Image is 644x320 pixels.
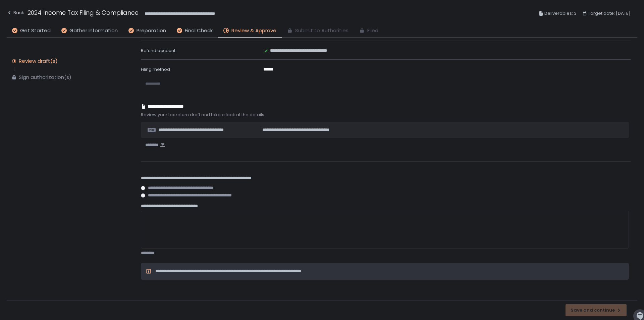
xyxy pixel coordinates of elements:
[295,27,348,35] span: Submit to Authorities
[588,9,631,17] span: Target date: [DATE]
[141,112,631,118] span: Review your tax return draft and take a look at the details
[7,8,24,19] button: Back
[19,74,71,81] div: Sign authorization(s)
[19,58,58,64] div: Review draft(s)
[141,47,175,54] span: Refund account
[544,9,577,17] span: Deliverables: 3
[7,9,24,17] div: Back
[367,27,378,35] span: Filed
[69,27,118,35] span: Gather Information
[185,27,213,35] span: Final Check
[20,27,51,35] span: Get Started
[141,66,170,73] span: Filing method
[28,8,139,17] h1: 2024 Income Tax Filing & Compliance
[231,27,276,35] span: Review & Approve
[137,27,166,35] span: Preparation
